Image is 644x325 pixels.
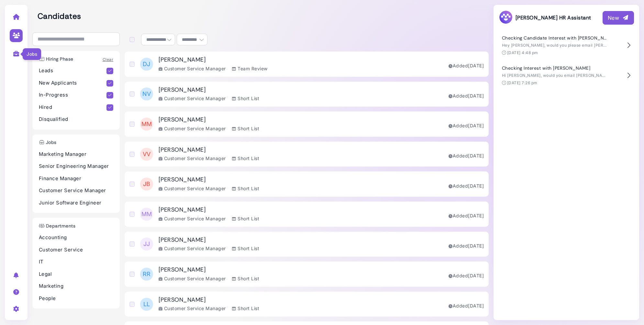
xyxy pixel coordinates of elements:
div: Short List [232,245,259,252]
div: Customer Service Manager [159,155,226,162]
time: Sep 01, 2025 [468,303,484,308]
div: Customer Service Manager [159,125,226,132]
p: New Applicants [39,79,106,87]
div: Added [449,302,484,309]
div: Customer Service Manager [159,305,226,312]
p: Marketing [39,283,113,290]
div: Short List [232,215,259,222]
button: New [603,11,634,25]
p: Customer Service [39,246,113,254]
p: Leads [39,67,106,75]
p: Legal [39,271,113,278]
p: Senior Engineering Manager [39,163,113,170]
h3: [PERSON_NAME] [159,146,259,154]
div: Added [449,212,484,219]
time: Sep 01, 2025 [468,123,484,128]
p: In-Progress [39,91,106,99]
span: RR [140,268,153,281]
h3: Jobs [36,140,60,145]
span: DJ [140,58,153,71]
div: Customer Service Manager [159,95,226,102]
p: Accounting [39,234,113,241]
h3: [PERSON_NAME] [159,206,259,214]
h4: Checking Candidate Interest with [PERSON_NAME] [502,35,609,41]
div: Short List [232,95,259,102]
span: LL [140,298,153,311]
div: Added [449,62,484,69]
p: Customer Service Manager [39,187,113,194]
p: Hired [39,104,106,111]
div: New [608,14,629,22]
time: [DATE] 7:26 pm [507,80,538,85]
span: MM [140,118,153,131]
time: Sep 01, 2025 [468,153,484,158]
div: Added [449,122,484,129]
div: Short List [232,185,259,192]
div: Customer Service Manager [159,275,226,282]
time: [DATE] 4:48 pm [507,50,538,55]
h2: Candidates [38,12,489,21]
time: Sep 01, 2025 [468,243,484,249]
h3: [PERSON_NAME] [159,237,259,244]
div: Short List [232,155,259,162]
a: Jobs [6,45,27,62]
span: JJ [140,238,153,250]
div: Added [449,92,484,99]
time: Sep 01, 2025 [468,63,484,68]
h3: [PERSON_NAME] [159,116,259,123]
time: Sep 01, 2025 [468,93,484,99]
div: Customer Service Manager [159,65,226,72]
div: Added [449,152,484,159]
div: Added [449,272,484,279]
a: Clear [103,57,113,62]
h3: Hiring Phase [36,56,77,62]
p: People [39,295,113,302]
p: Finance Manager [39,175,113,182]
h3: [PERSON_NAME] [159,56,268,64]
div: Short List [232,305,259,312]
p: Marketing Manager [39,151,113,158]
div: Customer Service Manager [159,245,226,252]
h4: Checking Interest with [PERSON_NAME] [502,65,609,71]
p: IT [39,258,113,266]
div: Customer Service Manager [159,215,226,222]
button: Checking Interest with [PERSON_NAME] Hi [PERSON_NAME], would you email [PERSON_NAME] Applicant an... [499,61,634,91]
div: Short List [232,275,259,282]
div: Team Review [232,65,267,72]
span: MM [140,208,153,221]
p: Disqualified [39,116,113,123]
div: Added [449,242,484,249]
time: Sep 01, 2025 [468,273,484,278]
h3: [PERSON_NAME] [159,296,259,304]
div: Added [449,182,484,189]
div: Short List [232,125,259,132]
span: VV [140,148,153,161]
p: Junior Software Engineer [39,199,113,207]
h3: [PERSON_NAME] [159,176,259,183]
button: Checking Candidate Interest with [PERSON_NAME] Hey [PERSON_NAME], would you please email [PERSON_... [499,30,634,61]
h3: Departments [36,223,79,229]
time: Sep 01, 2025 [468,183,484,189]
div: Customer Service Manager [159,185,226,192]
div: Jobs [22,48,41,60]
h3: [PERSON_NAME] [159,87,259,94]
span: JB [140,178,153,191]
h3: [PERSON_NAME] HR Assistant [499,10,591,25]
h3: [PERSON_NAME] [159,266,259,273]
time: Sep 01, 2025 [468,213,484,218]
span: NV [140,87,153,100]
